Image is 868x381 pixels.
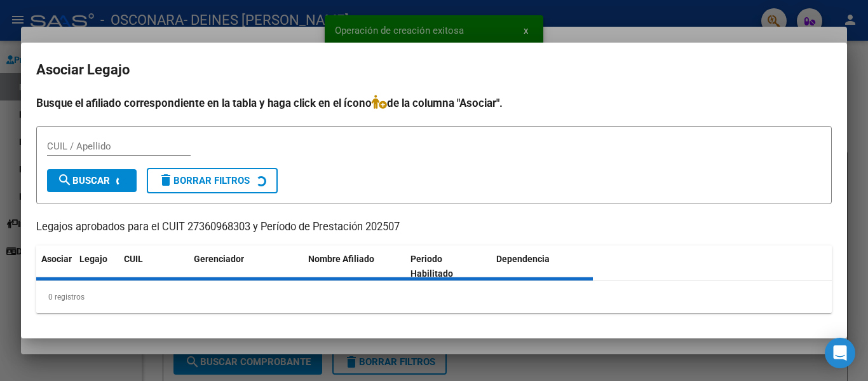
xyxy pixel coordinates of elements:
h2: Asociar Legajo [36,58,832,82]
span: Nombre Afiliado [308,254,374,264]
span: Legajo [79,254,107,264]
datatable-header-cell: Nombre Afiliado [303,246,405,287]
mat-icon: delete [158,172,173,188]
span: Borrar Filtros [158,175,250,186]
span: Periodo Habilitado [410,254,453,279]
datatable-header-cell: Asociar [36,246,74,287]
datatable-header-cell: Dependencia [491,246,593,287]
datatable-header-cell: CUIL [119,246,189,287]
span: CUIL [124,254,143,264]
datatable-header-cell: Periodo Habilitado [405,246,491,287]
span: Asociar [41,254,72,264]
span: Buscar [57,175,110,186]
div: Open Intercom Messenger [825,338,855,368]
mat-icon: search [57,172,72,188]
datatable-header-cell: Legajo [74,246,119,287]
span: Gerenciador [194,254,244,264]
p: Legajos aprobados para el CUIT 27360968303 y Período de Prestación 202507 [36,219,832,235]
div: 0 registros [36,281,832,313]
datatable-header-cell: Gerenciador [189,246,303,287]
span: Dependencia [496,254,550,264]
h4: Busque el afiliado correspondiente en la tabla y haga click en el ícono de la columna "Asociar". [36,95,832,111]
button: Buscar [47,169,137,192]
button: Borrar Filtros [147,168,278,193]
